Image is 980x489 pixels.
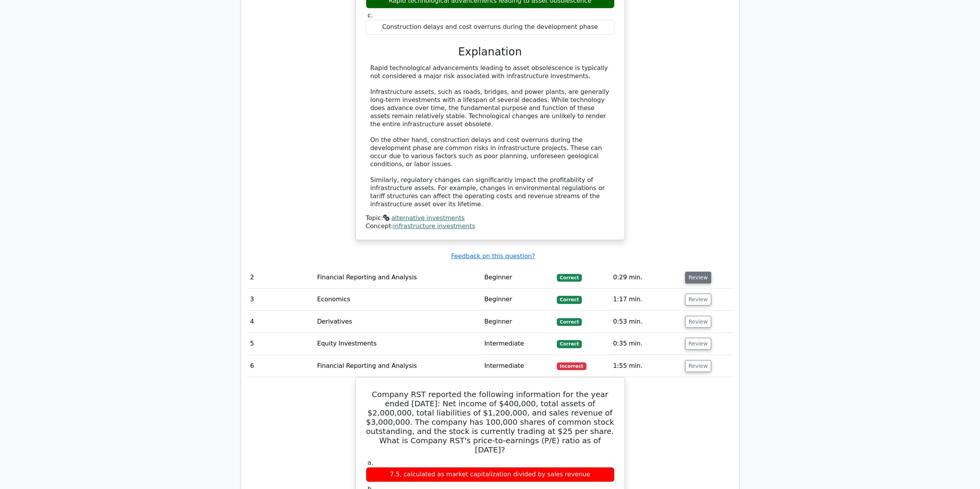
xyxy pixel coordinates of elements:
span: c. [368,12,373,19]
span: Correct [557,296,582,304]
td: Beginner [481,289,554,310]
span: a. [368,459,374,466]
td: Financial Reporting and Analysis [314,267,481,289]
button: Review [685,316,711,328]
a: Feedback on this question? [451,252,535,260]
h5: Company RST reported the following information for the year ended [DATE]: Net income of $400,000,... [365,390,615,454]
button: Review [685,272,711,284]
span: Incorrect [557,362,586,370]
a: alternative investments [391,214,464,222]
td: 1:17 min. [610,289,682,310]
td: 0:35 min. [610,333,682,355]
td: Economics [314,289,481,310]
div: Construction delays and cost overruns during the development phase [366,20,615,35]
td: Beginner [481,267,554,289]
td: 6 [247,355,314,377]
button: Review [685,360,711,372]
td: Financial Reporting and Analysis [314,355,481,377]
div: Topic: [366,214,615,222]
td: 1:55 min. [610,355,682,377]
td: 2 [247,267,314,289]
td: 0:29 min. [610,267,682,289]
td: 3 [247,289,314,310]
div: Rapid technological advancements leading to asset obsolescence is typically not considered a majo... [370,64,610,208]
span: Correct [557,340,582,348]
a: infrastructure investments [393,222,475,230]
td: 5 [247,333,314,355]
td: Beginner [481,311,554,333]
span: Correct [557,318,582,326]
td: Equity Investments [314,333,481,355]
td: Intermediate [481,333,554,355]
div: 7.5, calculated as market capitalization divided by sales revenue [366,467,615,482]
h3: Explanation [370,45,610,58]
button: Review [685,338,711,350]
td: Intermediate [481,355,554,377]
td: 4 [247,311,314,333]
td: 0:53 min. [610,311,682,333]
button: Review [685,294,711,305]
span: Correct [557,274,582,282]
div: Concept: [366,222,615,230]
td: Derivatives [314,311,481,333]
